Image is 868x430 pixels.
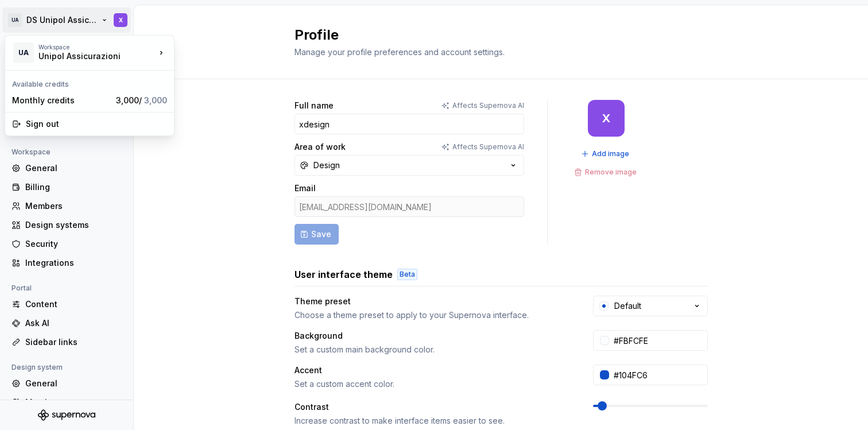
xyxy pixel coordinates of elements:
div: Workspace [38,44,156,51]
div: UA [13,42,34,63]
div: Unipol Assicurazioni [38,51,136,62]
div: Available credits [7,73,172,91]
div: Monthly credits [12,95,111,106]
span: 3,000 / [116,95,167,105]
span: 3,000 [144,95,167,105]
div: Sign out [26,118,167,130]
